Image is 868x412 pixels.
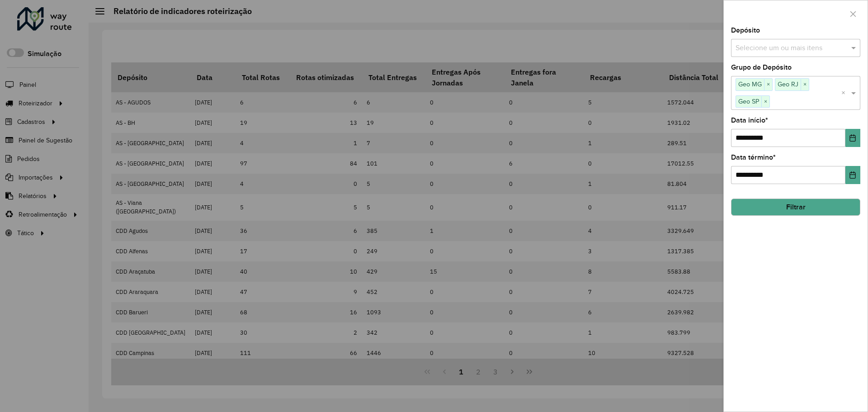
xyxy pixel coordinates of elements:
button: Choose Date [845,166,860,184]
span: Geo SP [736,96,761,107]
label: Data início [731,115,768,126]
button: Filtrar [731,199,860,216]
label: Data término [731,152,776,163]
span: Clear all [841,88,849,99]
label: Grupo de Depósito [731,62,792,73]
span: Geo MG [736,79,764,90]
span: × [761,96,769,107]
span: × [764,79,772,90]
button: Choose Date [845,129,860,147]
label: Depósito [731,25,760,36]
span: Geo RJ [775,79,801,90]
span: × [801,79,809,90]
